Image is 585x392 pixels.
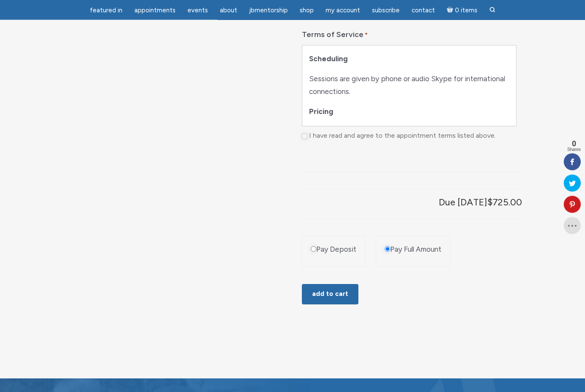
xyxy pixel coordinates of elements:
a: Cart0 items [442,1,483,19]
a: My Account [321,2,365,19]
a: Contact [406,2,440,19]
a: About [215,2,242,19]
a: Appointments [129,2,181,19]
span: Shares [567,148,581,152]
span: Shop [300,6,314,14]
span: 0 items [455,7,477,14]
span: My Account [326,6,360,14]
span: featured in [90,6,122,14]
span: Appointments [134,6,176,14]
button: Add to cart [302,284,358,305]
a: Events [182,2,213,19]
span: $725.00 [487,197,522,208]
p: Sessions are $725 per hour. Readings (sessions) are one hour in length and can have one additiona... [309,125,509,190]
b: Scheduling [309,55,348,63]
label: I have read and agree to the appointment terms listed above. [309,132,496,141]
p: Sessions are given by phone or audio Skype for international connections. [309,73,509,99]
span: Subscribe [372,6,400,14]
label: Pay Full Amount [390,245,441,255]
i: Cart [447,6,455,14]
legend: Terms of Service [302,24,522,43]
span: About [220,6,237,14]
a: JBMentorship [244,2,293,19]
span: JBMentorship [249,6,288,14]
b: Pricing [309,108,333,116]
span: Events [187,6,208,14]
span: 0 [567,140,581,148]
p: Due [DATE] [439,194,522,211]
label: Pay Deposit [316,245,356,255]
a: Shop [295,2,319,19]
a: featured in [85,2,128,19]
a: Subscribe [367,2,405,19]
span: Contact [412,6,435,14]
